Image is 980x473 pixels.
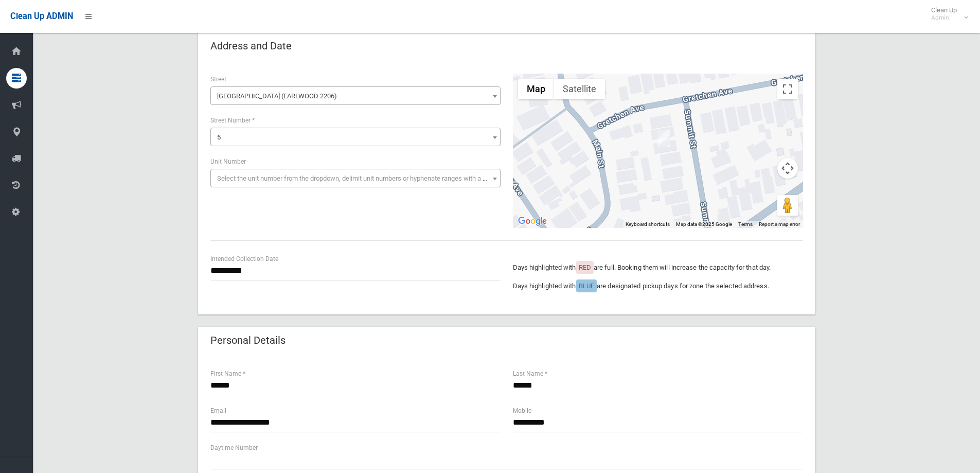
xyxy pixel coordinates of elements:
[513,280,803,292] p: Days highlighted with are designated pickup days for zone the selected address.
[198,330,298,351] header: Personal Details
[626,221,670,228] button: Keyboard shortcuts
[554,79,605,99] button: Show satellite imagery
[777,79,798,99] button: Toggle fullscreen view
[217,174,505,182] span: Select the unit number from the dropdown, delimit unit numbers or hyphenate ranges with a comma
[210,86,501,105] span: Summit Street (EARLWOOD 2206)
[217,133,221,141] span: 5
[926,6,967,22] span: Clean Up
[657,130,670,147] div: 5 Summit Street, EARLWOOD NSW 2206
[10,11,73,21] span: Clean Up ADMIN
[213,89,498,103] span: Summit Street (EARLWOOD 2206)
[738,221,753,227] a: Terms (opens in new tab)
[579,264,591,271] span: RED
[513,261,803,274] p: Days highlighted with are full. Booking them will increase the capacity for that day.
[777,195,798,216] button: Drag Pegman onto the map to open Street View
[759,221,800,227] a: Report a map error
[515,215,549,228] a: Open this area in Google Maps (opens a new window)
[515,215,549,228] img: Google
[518,79,554,99] button: Show street map
[676,221,732,227] span: Map data ©2025 Google
[210,128,501,146] span: 5
[213,130,498,145] span: 5
[931,14,957,22] small: Admin
[777,158,798,179] button: Map camera controls
[198,36,304,56] header: Address and Date
[579,282,594,290] span: BLUE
